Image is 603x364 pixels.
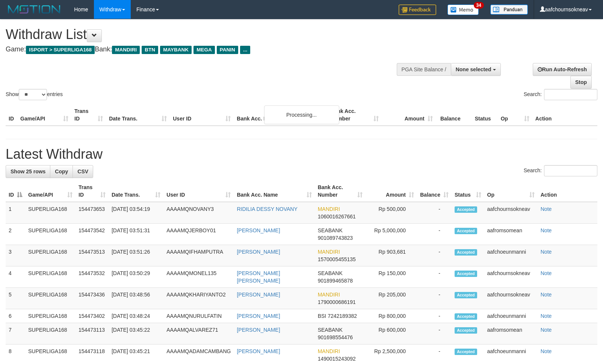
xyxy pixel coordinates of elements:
[318,334,353,340] span: Copy 901698554476 to clipboard
[472,104,498,126] th: Status
[366,224,417,245] td: Rp 5,000,000
[318,278,353,284] span: Copy 901899465878 to clipboard
[76,309,109,323] td: 154473402
[366,266,417,288] td: Rp 150,000
[6,309,25,323] td: 6
[6,202,25,224] td: 1
[77,168,88,174] span: CSV
[237,348,280,354] a: [PERSON_NAME]
[541,327,552,333] a: Note
[163,309,234,323] td: AAAAMQNURULFATIN
[109,180,163,202] th: Date Trans.: activate to sort column ascending
[318,299,356,305] span: Copy 1790000686191 to clipboard
[455,206,477,213] span: Accepted
[399,5,436,15] img: Feedback.jpg
[366,309,417,323] td: Rp 800,000
[73,165,93,178] a: CSV
[397,63,451,76] div: PGA Site Balance /
[6,245,25,266] td: 3
[109,309,163,323] td: [DATE] 03:48:24
[6,224,25,245] td: 2
[417,266,452,288] td: -
[541,348,552,354] a: Note
[163,266,234,288] td: AAAAMQMONEL135
[417,202,452,224] td: -
[318,356,356,362] span: Copy 1490015243092 to clipboard
[160,46,192,54] span: MAYBANK
[25,309,76,323] td: SUPERLIGA168
[538,180,597,202] th: Action
[447,5,479,15] img: Button%20Memo.svg
[6,4,63,15] img: MOTION_logo.png
[109,288,163,309] td: [DATE] 03:48:56
[417,288,452,309] td: -
[109,266,163,288] td: [DATE] 03:50:29
[6,104,17,126] th: ID
[318,313,326,319] span: BSI
[112,46,140,54] span: MANDIRI
[455,349,477,355] span: Accepted
[451,63,501,76] button: None selected
[6,180,25,202] th: ID: activate to sort column descending
[76,266,109,288] td: 154473532
[6,165,50,178] a: Show 25 rows
[318,348,340,354] span: MANDIRI
[366,288,417,309] td: Rp 205,000
[234,104,327,126] th: Bank Acc. Name
[25,245,76,266] td: SUPERLIGA168
[318,256,356,262] span: Copy 1570005455135 to clipboard
[237,313,280,319] a: [PERSON_NAME]
[318,214,356,220] span: Copy 1060016267661 to clipboard
[533,63,592,76] a: Run Auto-Refresh
[382,104,436,126] th: Amount
[6,288,25,309] td: 5
[541,270,552,276] a: Note
[318,227,343,233] span: SEABANK
[484,309,538,323] td: aafchoeunmanni
[6,147,597,162] h1: Latest Withdraw
[234,180,314,202] th: Bank Acc. Name: activate to sort column ascending
[109,224,163,245] td: [DATE] 03:51:31
[541,249,552,255] a: Note
[524,89,597,100] label: Search:
[76,323,109,344] td: 154473113
[237,227,280,233] a: [PERSON_NAME]
[366,245,417,266] td: Rp 903,681
[452,180,484,202] th: Status: activate to sort column ascending
[26,46,95,54] span: ISPORT > SUPERLIGA168
[71,104,106,126] th: Trans ID
[170,104,234,126] th: User ID
[541,206,552,212] a: Note
[532,104,597,126] th: Action
[163,245,234,266] td: AAAAMQIFHAMPUTRA
[417,245,452,266] td: -
[455,327,477,334] span: Accepted
[544,165,597,176] input: Search:
[6,27,394,42] h1: Withdraw List
[490,5,528,15] img: panduan.png
[327,104,381,126] th: Bank Acc. Number
[498,104,532,126] th: Op
[541,313,552,319] a: Note
[76,224,109,245] td: 154473542
[484,288,538,309] td: aafchournsokneav
[25,323,76,344] td: SUPERLIGA168
[318,249,340,255] span: MANDIRI
[11,168,45,174] span: Show 25 rows
[109,245,163,266] td: [DATE] 03:51:26
[455,271,477,277] span: Accepted
[436,104,472,126] th: Balance
[237,292,280,298] a: [PERSON_NAME]
[541,227,552,233] a: Note
[570,76,592,89] a: Stop
[318,206,340,212] span: MANDIRI
[237,206,297,212] a: RIDILIA DESSY NOVANY
[484,245,538,266] td: aafchoeunmanni
[455,249,477,256] span: Accepted
[544,89,597,100] input: Search:
[142,46,158,54] span: BTN
[50,165,73,178] a: Copy
[109,323,163,344] td: [DATE] 03:45:22
[484,202,538,224] td: aafchournsokneav
[417,224,452,245] td: -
